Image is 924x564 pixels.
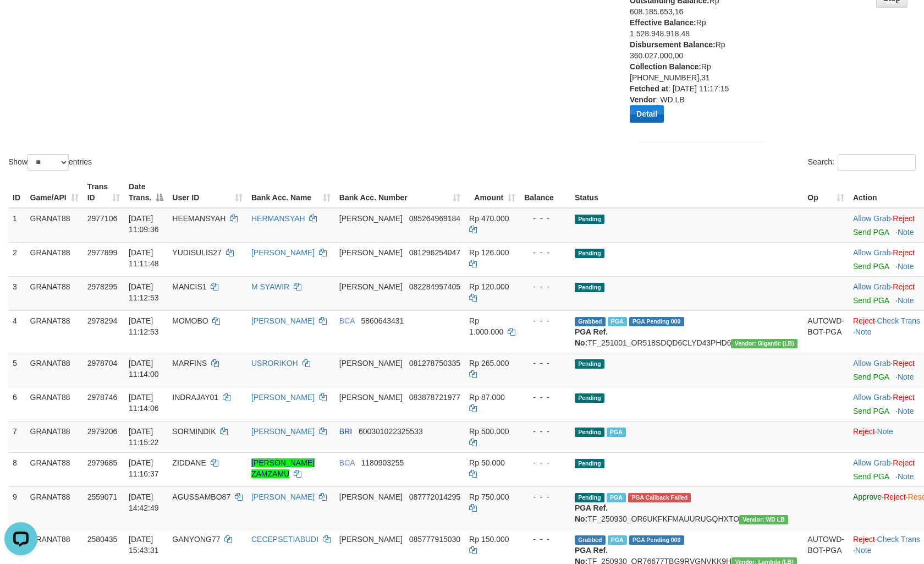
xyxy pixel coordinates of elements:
[630,95,656,104] b: Vendor
[8,154,92,171] label: Show entries
[524,392,566,403] div: - - -
[853,359,890,368] a: Allow Grab
[339,492,403,501] span: [PERSON_NAME]
[575,393,604,403] span: Pending
[524,491,566,502] div: - - -
[129,427,159,447] span: [DATE] 11:15:22
[524,457,566,468] div: - - -
[524,247,566,258] div: - - -
[26,276,83,310] td: GRANAT88
[339,359,403,368] span: [PERSON_NAME]
[630,18,696,27] b: Effective Balance:
[87,458,118,467] span: 2979685
[893,458,915,467] a: Reject
[361,458,404,467] span: Copy 1180903255 to clipboard
[898,228,914,237] a: Note
[853,373,889,381] a: Send PGA
[524,534,566,545] div: - - -
[8,242,26,276] td: 2
[898,472,914,481] a: Note
[8,421,26,452] td: 7
[172,214,226,223] span: HEEMANSYAH
[575,459,604,468] span: Pending
[87,214,118,223] span: 2977106
[26,242,83,276] td: GRANAT88
[469,427,509,436] span: Rp 500.000
[575,535,606,545] span: Grabbed
[409,492,460,501] span: Copy 087772014295 to clipboard
[630,84,668,93] b: Fetched at
[83,177,124,208] th: Trans ID: activate to sort column ascending
[87,492,118,501] span: 2559071
[570,177,803,208] th: Status
[28,154,69,171] select: Showentries
[469,535,509,544] span: Rp 150.000
[524,213,566,224] div: - - -
[570,310,803,353] td: TF_251001_OR518SDQD6CLYD43PHD6
[172,492,230,501] span: AGUSSAMBO87
[251,492,315,501] a: [PERSON_NAME]
[608,317,627,326] span: Marked by bgndany
[26,177,83,208] th: Game/API: activate to sort column ascending
[4,4,37,37] button: Open LiveChat chat widget
[409,393,460,402] span: Copy 083878721977 to clipboard
[853,214,890,223] a: Allow Grab
[339,282,403,291] span: [PERSON_NAME]
[853,248,890,257] a: Allow Grab
[524,281,566,292] div: - - -
[251,248,315,257] a: [PERSON_NAME]
[575,493,604,502] span: Pending
[469,214,509,223] span: Rp 470.000
[853,262,889,271] a: Send PGA
[87,359,118,368] span: 2978704
[575,428,604,437] span: Pending
[129,492,159,512] span: [DATE] 14:42:49
[339,458,355,467] span: BCA
[628,493,691,502] span: PGA Error
[853,296,889,305] a: Send PGA
[409,248,460,257] span: Copy 081296254047 to clipboard
[339,427,352,436] span: BRI
[853,492,882,501] a: Approve
[251,535,318,544] a: CECEPSETIABUDI
[87,535,118,544] span: 2580435
[575,249,604,258] span: Pending
[630,105,664,123] button: Detail
[359,427,423,436] span: Copy 600301022325533 to clipboard
[87,316,118,325] span: 2978294
[524,315,566,326] div: - - -
[853,427,875,436] a: Reject
[853,458,890,467] a: Allow Grab
[8,208,26,243] td: 1
[877,427,894,436] a: Note
[172,458,206,467] span: ZIDDANE
[853,393,890,402] a: Allow Grab
[469,492,509,501] span: Rp 750.000
[469,282,509,291] span: Rp 120.000
[87,393,118,402] span: 2978746
[893,214,915,223] a: Reject
[853,282,890,291] a: Allow Grab
[172,427,216,436] span: SORMINDIK
[339,535,403,544] span: [PERSON_NAME]
[251,359,298,368] a: USRORIKOH
[26,387,83,421] td: GRANAT88
[124,177,168,208] th: Date Trans.: activate to sort column descending
[575,317,606,326] span: Grabbed
[129,248,159,268] span: [DATE] 11:11:48
[570,486,803,529] td: TF_250930_OR6UKFKFMAUURUGQHXTO
[129,316,159,336] span: [DATE] 11:12:53
[26,486,83,529] td: GRANAT88
[129,535,159,555] span: [DATE] 15:43:31
[853,407,889,415] a: Send PGA
[8,353,26,387] td: 5
[87,282,118,291] span: 2978295
[469,316,503,336] span: Rp 1.000.000
[575,215,604,224] span: Pending
[465,177,520,208] th: Amount: activate to sort column ascending
[409,214,460,223] span: Copy 085264969184 to clipboard
[853,535,875,544] a: Reject
[8,387,26,421] td: 6
[87,427,118,436] span: 2979206
[87,248,118,257] span: 2977899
